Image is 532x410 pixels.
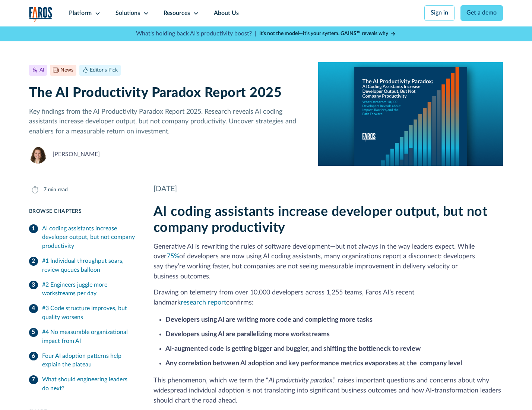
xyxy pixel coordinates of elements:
[29,325,136,349] a: #4 No measurable organizational impact from AI
[153,376,503,406] p: This phenomenon, which we term the “ ,” raises important questions and concerns about why widespr...
[29,349,136,373] a: Four AI adoption patterns help explain the plateau
[115,9,140,18] div: Solutions
[39,66,44,74] div: AI
[165,360,462,366] strong: Any correlation between AI adoption and key performance metrics evaporates at the company level
[167,253,179,259] a: 75%
[29,7,53,22] img: Logo of the analytics and reporting company Faros.
[153,204,503,236] h2: AI coding assistants increase developer output, but not company productivity
[165,331,330,337] strong: Developers using AI are parallelizing more workstreams
[153,184,503,195] div: [DATE]
[29,372,136,396] a: What should engineering leaders do next?
[90,66,118,74] div: Editor's Pick
[29,208,136,215] div: Browse Chapters
[42,281,136,299] div: #2 Engineers juggle more workstreams per day
[42,352,136,370] div: Four AI adoption patterns help explain the plateau
[259,30,396,38] a: It’s not the model—it’s your system. GAINS™ reveals why
[136,29,256,38] p: What's holding back AI's productivity boost? |
[42,304,136,322] div: #3 Code structure improves, but quality worsens
[53,150,100,159] div: [PERSON_NAME]
[153,242,503,282] p: Generative AI is rewriting the rules of software development—but not always in the way leaders ex...
[69,9,92,18] div: Platform
[424,5,455,21] a: Sign in
[29,107,307,137] p: Key findings from the AI Productivity Paradox Report 2025. Research reveals AI coding assistants ...
[29,301,136,325] a: #3 Code structure improves, but quality worsens
[48,186,68,194] div: min read
[153,288,503,308] p: Drawing on telemetry from over 10,000 developers across 1,255 teams, Faros AI’s recent landmark c...
[29,254,136,278] a: #1 Individual throughput soars, review queues balloon
[164,9,190,18] div: Resources
[165,346,421,352] strong: AI-augmented code is getting bigger and buggier, and shifting the bottleneck to review
[42,224,136,251] div: AI coding assistants increase developer output, but not company productivity
[165,316,373,323] strong: Developers using AI are writing more code and completing more tasks
[29,146,47,164] img: Neely Dunlap
[42,257,136,275] div: #1 Individual throughput soars, review queues balloon
[269,377,332,384] em: AI productivity paradox
[29,278,136,302] a: #2 Engineers juggle more workstreams per day
[42,375,136,393] div: What should engineering leaders do next?
[460,5,503,21] a: Get a demo
[181,299,226,306] a: research report
[60,66,73,74] div: News
[42,328,136,346] div: #4 No measurable organizational impact from AI
[29,221,136,254] a: AI coding assistants increase developer output, but not company productivity
[29,85,307,101] h1: The AI Productivity Paradox Report 2025
[29,7,53,22] a: home
[259,31,388,36] strong: It’s not the model—it’s your system. GAINS™ reveals why
[44,186,47,194] div: 7
[318,62,503,166] img: A report cover on a blue background. The cover reads:The AI Productivity Paradox: AI Coding Assis...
